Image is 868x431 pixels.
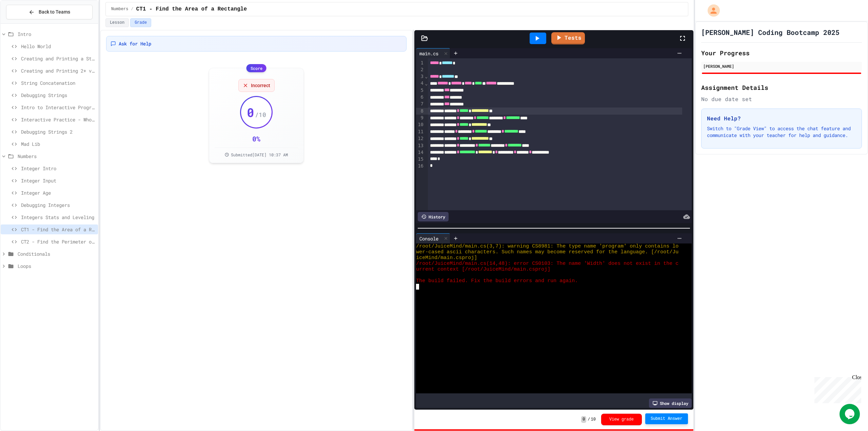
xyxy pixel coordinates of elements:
div: History [418,212,449,221]
div: 0 % [252,134,260,143]
span: iceMind/main.csproj] [416,255,477,261]
h2: Your Progress [701,48,862,58]
span: Submit Answer [651,416,683,422]
span: Numbers [111,6,128,12]
span: Incorrect [251,82,270,89]
h3: Need Help? [707,114,856,122]
div: 3 [416,73,425,80]
div: 10 [416,121,425,128]
div: My Account [701,3,722,18]
p: Switch to "Grade View" to access the chat feature and communicate with your teacher for help and ... [707,125,856,139]
div: 6 [416,94,425,101]
h1: [PERSON_NAME] Coding Bootcamp 2025 [701,27,840,37]
span: Loops [18,262,95,270]
span: Integer Input [21,177,95,184]
span: /root/JuiceMind/main.cs(14,48): error CS0103: The name 'Width' does not exist in the c [416,261,678,267]
div: 13 [416,142,425,149]
div: 16 [416,163,425,170]
span: Interactive Practice - Who Are You? [21,116,95,123]
div: 5 [416,87,425,94]
div: main.cs [416,50,442,57]
span: / 10 [255,110,266,119]
span: Debugging Strings 2 [21,128,95,135]
span: Creating and Printing 2+ variables [21,67,95,74]
span: 10 [591,417,596,422]
div: [PERSON_NAME] [703,63,860,69]
span: / [131,6,133,12]
div: 9 [416,115,425,121]
button: Lesson [105,18,129,27]
div: Show display [649,398,692,408]
span: Fold line [425,81,428,86]
button: Grade [130,18,151,27]
span: urrent context [/root/JuiceMind/main.csproj] [416,267,550,272]
div: 14 [416,149,425,156]
div: Console [416,235,442,242]
iframe: chat widget [812,374,861,403]
div: 12 [416,135,425,142]
div: Score [246,64,267,72]
span: CT1 - Find the Area of a Rectangle [136,5,247,13]
iframe: chat widget [840,404,861,424]
div: 1 [416,60,425,66]
span: Hello World [21,43,95,50]
span: 0 [247,105,254,119]
div: 15 [416,156,425,163]
span: Integer Age [21,189,95,196]
div: Chat with us now!Close [3,3,47,43]
h2: Assignment Details [701,83,862,92]
div: No due date set [701,95,862,103]
button: View grade [601,414,642,425]
button: Submit Answer [645,413,688,424]
span: Debugging Integers [21,201,95,209]
span: Creating and Printing a String Variable [21,55,95,62]
a: Tests [551,32,585,44]
span: Mad Lib [21,140,95,148]
div: main.cs [416,48,450,58]
div: 11 [416,129,425,135]
span: Integers Stats and Leveling [21,214,95,221]
span: Intro to Interactive Programs [21,104,95,111]
div: 2 [416,66,425,73]
span: Fold line [425,74,428,79]
span: wer-cased ascii characters. Such names may become reserved for the language. [/root/Ju [416,249,678,255]
span: CT1 - Find the Area of a Rectangle [21,226,95,233]
div: 4 [416,80,425,87]
span: 0 [581,416,586,423]
span: Back to Teams [39,8,70,16]
span: The build failed. Fix the build errors and run again. [416,278,578,284]
span: Conditionals [18,250,95,257]
span: / [588,417,590,422]
span: Ask for Help [119,40,151,47]
div: Console [416,233,450,243]
span: Debugging Strings [21,92,95,99]
span: /root/JuiceMind/main.cs(3,7): warning CS8981: The type name 'program' only contains lo [416,243,678,249]
span: Submitted [DATE] 10:37 AM [231,152,288,157]
span: CT2 - Find the Perimeter of a Rectangle [21,238,95,245]
span: Numbers [18,153,95,160]
span: Integer Intro [21,165,95,172]
div: 7 [416,101,425,107]
span: String Concatenation [21,79,95,86]
span: Intro [18,31,95,38]
div: 8 [416,108,425,115]
button: Back to Teams [6,5,93,19]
